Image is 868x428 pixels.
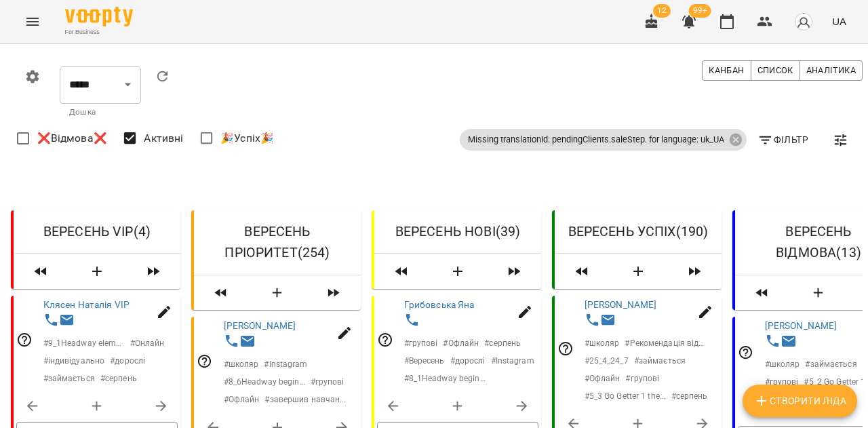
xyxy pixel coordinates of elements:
button: Створити Ліда [609,259,667,284]
p: # 9_1Headway elementary to be [43,337,125,349]
span: ❌Відмова❌ [37,130,107,147]
span: Список [757,63,793,78]
button: Канбан [702,60,751,81]
p: # 5_3 Go Getter 1 there isthere are [585,390,666,402]
span: Канбан [709,63,744,78]
p: # 25_4_24_7 [585,355,629,367]
span: Аналітика [806,63,856,78]
button: Фільтр [752,128,814,152]
p: # серпень [484,337,521,349]
span: 12 [653,4,671,18]
svg: Відповідальний співробітник не заданий [377,332,393,348]
p: # займається [43,372,95,385]
p: # Instagram [264,358,307,370]
button: Створити Ліда [789,281,848,305]
p: # Офлайн [443,337,479,349]
p: Дошка [69,106,132,119]
span: Пересунути лідів з колонки [492,259,536,284]
svg: Відповідальний співробітник не заданий [738,344,754,360]
button: Menu [16,5,49,38]
span: For Business [65,28,133,37]
button: Створити Ліда [68,259,126,284]
span: Пересунути лідів з колонки [199,281,243,305]
button: Аналітика [800,60,863,81]
span: Пересунути лідів з колонки [132,259,175,284]
p: # школяр [224,358,259,370]
span: Фільтр [757,132,808,148]
a: [PERSON_NAME] [585,299,657,310]
svg: Відповідальний співробітник не заданий [557,341,574,357]
p: # займається [634,355,686,367]
p: # школяр [585,337,620,349]
a: [PERSON_NAME] [224,320,296,331]
img: Voopty Logo [65,7,133,26]
p: # індивідуально [43,355,105,367]
p: # групові [311,376,344,388]
span: Пересунути лідів з колонки [380,259,423,284]
p: # групові [625,372,659,385]
svg: Відповідальний співробітник не заданий [16,332,33,348]
span: Пересунути лідів з колонки [673,259,716,284]
span: Пересунути лідів з колонки [312,281,355,305]
span: 99+ [689,4,711,18]
button: UA [827,9,852,34]
p: # займається [805,358,856,370]
h6: ВЕРЕСЕНЬ НОВІ ( 39 ) [385,221,530,242]
p: # Офлайн [224,393,260,406]
p: # дорослі [450,355,486,367]
p: # Онлайн [130,337,165,349]
p: # серпень [671,390,708,402]
span: Пересунути лідів з колонки [741,281,784,305]
p: # Вересень [404,355,445,367]
span: Створити Ліда [753,393,846,409]
p: # Офлайн [585,372,620,385]
span: 🎉Успіх🎉 [220,130,274,147]
p: # школяр [765,358,800,370]
svg: Відповідальний співробітник не заданий [197,353,213,369]
p: # серпень [100,372,137,385]
span: Активні [144,130,183,147]
p: # групові [404,337,438,349]
button: Створити Ліда [248,281,307,305]
p: # групові [765,376,799,388]
p: # дорослі [110,355,145,367]
span: Пересунути лідів з колонки [560,259,604,284]
h6: ВЕРЕСЕНЬ ПРІОРИТЕТ ( 254 ) [205,221,350,264]
button: Список [751,60,800,81]
div: Missing translationId: pendingClients.saleStep. for language: uk_UA [460,129,747,151]
span: Missing translationId: pendingClients.saleStep. for language: uk_UA [460,134,732,146]
span: UA [832,14,846,28]
p: # завершив навчання [264,393,346,406]
h6: ВЕРЕСЕНЬ УСПІХ ( 190 ) [566,221,711,242]
a: Грибовська Яна [404,299,475,310]
p: # 8_6Headway beginner Pr S [224,376,305,388]
button: Створити Ліда [743,385,857,417]
h6: ВЕРЕСЕНЬ VIP ( 4 ) [24,221,170,242]
p: # 8_1Headway beginner numbersto be [404,372,486,385]
span: Пересунути лідів з колонки [19,259,62,284]
a: [PERSON_NAME] [765,320,837,331]
p: # Instagram [491,355,534,367]
button: Створити Ліда [429,259,487,284]
img: avatar_s.png [794,12,813,31]
p: # Рекомендація від друзів знайомих тощо [625,337,706,349]
a: Клясен Наталія VIP [43,299,130,310]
